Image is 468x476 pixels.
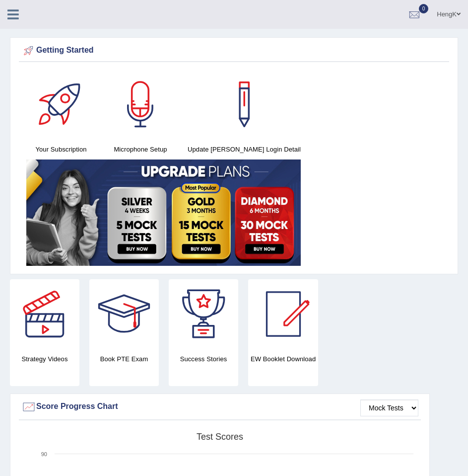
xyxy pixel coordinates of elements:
[26,144,96,155] h4: Your Subscription
[26,159,301,266] img: small5.jpg
[419,4,429,13] span: 0
[21,399,418,414] div: Score Progress Chart
[248,354,318,364] h4: EW Booklet Download
[106,144,175,155] h4: Microphone Setup
[10,354,79,364] h4: Strategy Videos
[169,354,238,364] h4: Success Stories
[197,432,243,442] tspan: Test scores
[185,144,303,155] h4: Update [PERSON_NAME] Login Detail
[41,451,47,457] text: 90
[21,43,447,58] div: Getting Started
[89,354,159,364] h4: Book PTE Exam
